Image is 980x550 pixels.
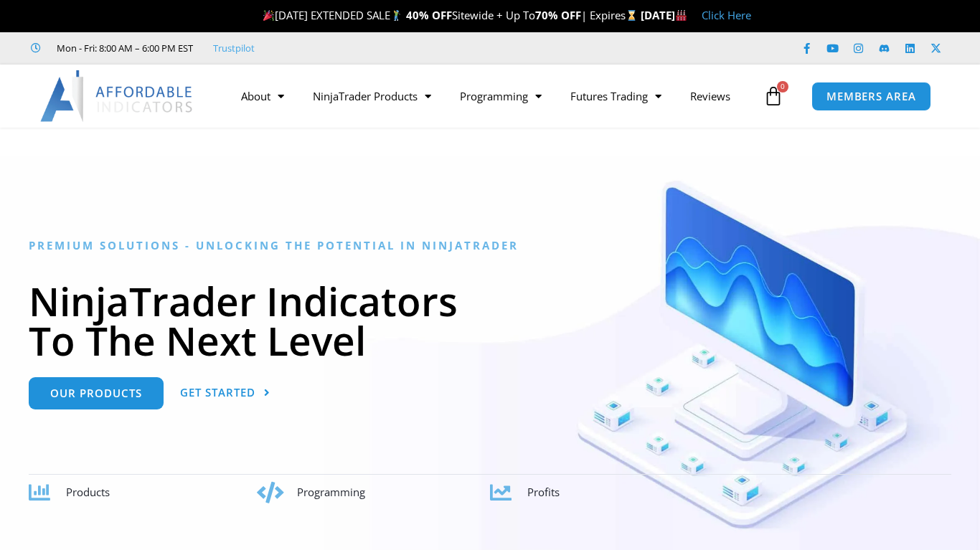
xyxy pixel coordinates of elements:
[40,70,194,122] img: LogoAI | Affordable Indicators – NinjaTrader
[702,8,751,22] a: Click Here
[626,10,637,21] img: ⌛
[527,485,560,499] span: Profits
[446,80,556,113] a: Programming
[227,80,298,113] a: About
[777,81,788,93] span: 0
[29,281,951,360] h1: NinjaTrader Indicators To The Next Level
[676,80,745,113] a: Reviews
[29,377,164,409] a: Our Products
[826,91,916,102] span: MEMBERS AREA
[676,10,687,21] img: 🏭
[298,80,446,113] a: NinjaTrader Products
[297,485,365,499] span: Programming
[260,8,640,22] span: [DATE] EXTENDED SALE Sitewide + Up To | Expires
[213,39,255,57] a: Trustpilot
[66,485,110,499] span: Products
[391,10,402,21] img: 🏌️‍♂️
[29,239,951,252] h6: Premium Solutions - Unlocking the Potential in NinjaTrader
[742,75,805,117] a: 0
[180,377,270,409] a: Get Started
[641,8,687,22] strong: [DATE]
[53,39,193,57] span: Mon - Fri: 8:00 AM – 6:00 PM EST
[556,80,676,113] a: Futures Trading
[50,388,142,399] span: Our Products
[535,8,581,22] strong: 70% OFF
[180,387,255,398] span: Get Started
[406,8,452,22] strong: 40% OFF
[263,10,274,21] img: 🎉
[227,80,760,113] nav: Menu
[811,82,931,111] a: MEMBERS AREA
